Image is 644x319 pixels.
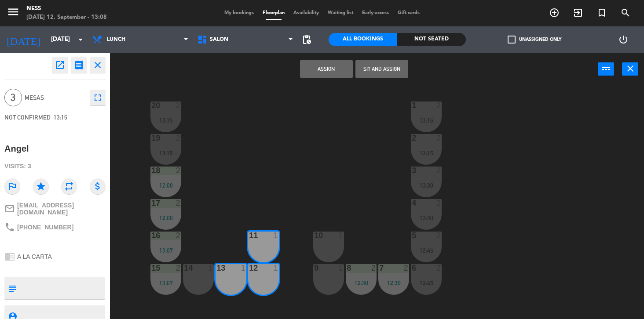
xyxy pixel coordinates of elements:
[379,264,380,272] div: 7
[55,60,65,70] i: open_in_new
[339,264,344,272] div: 1
[378,280,409,286] div: 12:30
[436,264,442,272] div: 2
[411,182,442,188] div: 13:30
[176,167,181,174] div: 2
[4,159,106,174] div: Visits: 3
[150,247,181,254] div: 13:07
[358,11,393,15] span: Early-access
[151,264,152,272] div: 15
[25,93,85,103] span: MESAS
[596,7,607,18] i: turned_in_not
[4,114,51,121] span: NOT CONFIRMED
[301,34,312,45] span: pending_actions
[176,101,181,109] div: 2
[150,215,181,221] div: 12:00
[274,232,279,239] div: 1
[436,232,442,239] div: 2
[150,182,181,188] div: 12:00
[249,232,249,239] div: 11
[4,89,22,106] span: 3
[598,62,614,76] button: power_input
[107,36,125,43] span: Lunch
[339,232,344,239] div: 1
[7,283,17,293] i: subject
[314,264,315,272] div: 9
[4,222,15,232] i: phone
[4,178,20,194] i: outlined_flag
[411,247,442,254] div: 12:45
[150,150,181,156] div: 13:15
[73,60,84,70] i: receipt
[436,134,442,142] div: 2
[209,264,214,272] div: 1
[371,264,377,272] div: 2
[7,5,20,22] button: menu
[355,60,408,78] button: Sit and Assign
[90,90,106,105] button: fullscreen
[411,215,442,221] div: 13:30
[393,11,424,15] span: Gift cards
[622,62,638,76] button: close
[151,199,152,207] div: 17
[346,280,377,286] div: 12:30
[625,63,636,74] i: close
[17,224,73,231] span: [PHONE_NUMBER]
[176,134,181,142] div: 2
[176,264,181,272] div: 2
[151,134,152,142] div: 19
[258,11,289,15] span: Floorplan
[4,203,15,214] i: mail_outline
[289,11,323,15] span: Availability
[151,101,152,109] div: 20
[411,150,442,156] div: 13:15
[220,11,258,15] span: My bookings
[92,60,103,70] i: close
[404,264,409,272] div: 2
[323,11,358,15] span: Waiting list
[176,232,181,239] div: 2
[549,7,560,18] i: add_circle_outline
[151,167,152,174] div: 18
[26,4,107,13] div: Ness
[274,264,279,272] div: 1
[4,202,106,216] a: mail_outline[EMAIL_ADDRESS][DOMAIN_NAME]
[347,264,347,272] div: 8
[411,280,442,286] div: 12:45
[26,13,107,22] div: [DATE] 12. September - 13:08
[436,167,442,174] div: 2
[17,202,106,216] span: [EMAIL_ADDRESS][DOMAIN_NAME]
[33,178,49,194] i: star
[151,232,152,239] div: 16
[601,63,611,74] i: power_input
[90,57,106,73] button: close
[249,264,249,272] div: 12
[176,199,181,207] div: 2
[329,33,397,46] div: All Bookings
[7,5,20,18] i: menu
[508,36,516,43] span: check_box_outline_blank
[90,178,106,194] i: attach_money
[241,264,246,272] div: 1
[314,232,315,239] div: 10
[71,57,87,73] button: receipt
[210,36,228,43] span: SALON
[17,253,52,260] span: A LA CARTA
[150,117,181,123] div: 13:15
[150,280,181,286] div: 13:07
[300,60,353,78] button: Assign
[436,199,442,207] div: 2
[620,7,631,18] i: search
[61,178,77,194] i: repeat
[618,34,629,45] i: power_settings_new
[92,92,103,103] i: fullscreen
[75,34,86,45] i: arrow_drop_down
[4,251,15,262] i: chrome_reader_mode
